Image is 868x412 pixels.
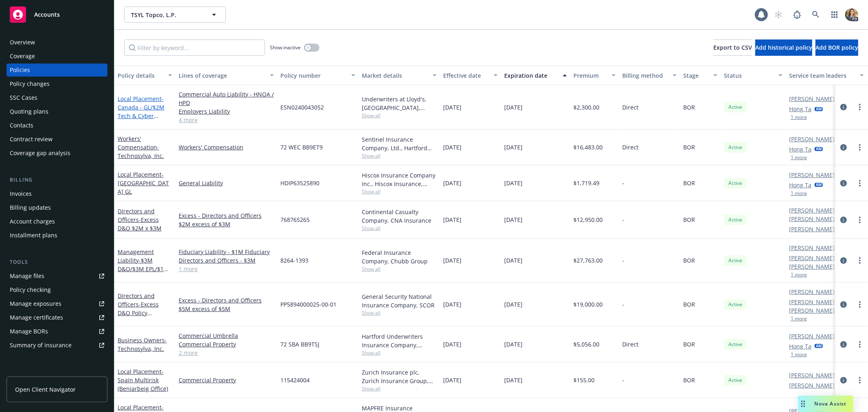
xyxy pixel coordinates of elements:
a: more [855,375,865,385]
span: Export to CSV [713,44,752,51]
span: - Spain Multirisk (Beniarbeig Office) [118,368,168,392]
div: Federal Insurance Company, Chubb Group [362,248,437,265]
div: Drag to move [798,396,808,412]
span: Add BOR policy [816,44,858,51]
button: 1 more [791,316,807,321]
div: Installment plans [10,229,57,242]
a: Invoices [7,187,107,200]
a: Local Placement [118,171,169,195]
a: [PERSON_NAME] [789,171,835,179]
div: Status [724,71,774,80]
span: $2,300.00 [573,103,599,112]
span: Direct [622,143,638,151]
span: ESN0240043052 [280,103,324,112]
div: Zurich Insurance plc, Zurich Insurance Group, Cogesa Insurance ([GEOGRAPHIC_DATA] Local Broker) [362,368,437,385]
button: 1 more [791,155,807,160]
span: 115424004 [280,376,310,384]
a: 2 more [179,348,274,357]
div: Billing method [622,71,668,80]
a: circleInformation [839,142,848,152]
div: Hiscox Insurance Company Inc., Hiscox Insurance, Cogesa Insurance ([GEOGRAPHIC_DATA] Local Broker) [362,171,437,188]
a: circleInformation [839,340,848,349]
span: Show all [362,309,437,316]
div: Policy number [280,71,346,80]
div: Contract review [10,133,52,146]
a: Switch app [826,7,843,23]
div: Underwriters at Lloyd's, [GEOGRAPHIC_DATA], [PERSON_NAME] of [GEOGRAPHIC_DATA], [PERSON_NAME] Ins... [362,95,437,112]
a: Directors and Officers - $3M [179,256,274,265]
span: [DATE] [504,256,523,265]
a: Excess - Directors and Officers $2M excess of $3M [179,211,274,228]
span: Accounts [34,11,60,18]
span: Active [727,301,743,308]
button: Premium [570,66,619,85]
div: Quoting plans [10,105,48,118]
div: General Security National Insurance Company, SCOR [362,292,437,309]
span: Active [727,377,743,384]
a: Hong Ta [789,342,811,351]
button: 1 more [791,191,807,196]
div: Contacts [10,119,33,132]
a: [PERSON_NAME] [789,94,835,103]
span: [DATE] [443,376,461,384]
a: Installment plans [7,229,107,242]
div: Stage [683,71,708,80]
a: Manage files [7,270,107,283]
a: Fiduciary Liability - $1M Fiduciary [179,248,274,256]
span: 768765265 [280,215,310,224]
span: HDIP63525890 [280,179,319,187]
div: Lines of coverage [179,71,265,80]
button: Lines of coverage [175,66,277,85]
a: [PERSON_NAME] [789,225,835,233]
a: circleInformation [839,300,848,309]
div: Policy checking [10,283,51,296]
div: Account charges [10,215,55,228]
span: Nova Assist [815,400,847,407]
button: Market details [359,66,440,85]
button: Billing method [619,66,680,85]
a: circleInformation [839,375,848,385]
span: - Canada - GL/$2M Tech & Cyber (Heartland Software Solutions, Inc.) [118,95,172,137]
a: more [855,340,865,349]
button: 1 more [791,115,807,120]
div: Manage certificates [10,311,63,324]
div: Continental Casualty Company, CNA Insurance [362,208,437,225]
a: Management Liability [118,248,169,281]
span: 72 WEC BB9ET9 [280,143,323,151]
span: BOR [683,300,695,309]
span: - [622,179,624,187]
span: Active [727,341,743,348]
a: General Liability [179,179,274,187]
a: [PERSON_NAME] [789,135,835,143]
div: Expiration date [504,71,558,80]
span: - [622,376,624,384]
span: [DATE] [504,103,523,112]
span: $19,000.00 [573,300,603,309]
a: Report a Bug [789,7,805,23]
span: Show inactive [270,44,301,51]
span: $12,950.00 [573,215,603,224]
span: Active [727,216,743,224]
div: Summary of insurance [10,339,72,352]
span: BOR [683,143,695,151]
span: Show all [362,385,437,392]
span: [DATE] [504,143,523,151]
a: Directors and Officers [118,292,159,325]
span: [DATE] [504,340,523,348]
button: 1 more [791,272,807,277]
a: circleInformation [839,102,848,112]
div: Policy details [118,71,163,80]
span: [DATE] [443,103,461,112]
a: Policy checking [7,283,107,296]
a: more [855,256,865,265]
a: Commercial Property [179,376,274,384]
span: Direct [622,340,638,348]
div: Billing [7,176,107,184]
a: Contacts [7,119,107,132]
a: Overview [7,36,107,49]
span: [DATE] [443,215,461,224]
a: Manage certificates [7,311,107,324]
span: Direct [622,103,638,112]
a: [PERSON_NAME] [PERSON_NAME] [789,298,853,315]
span: BOR [683,376,695,384]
